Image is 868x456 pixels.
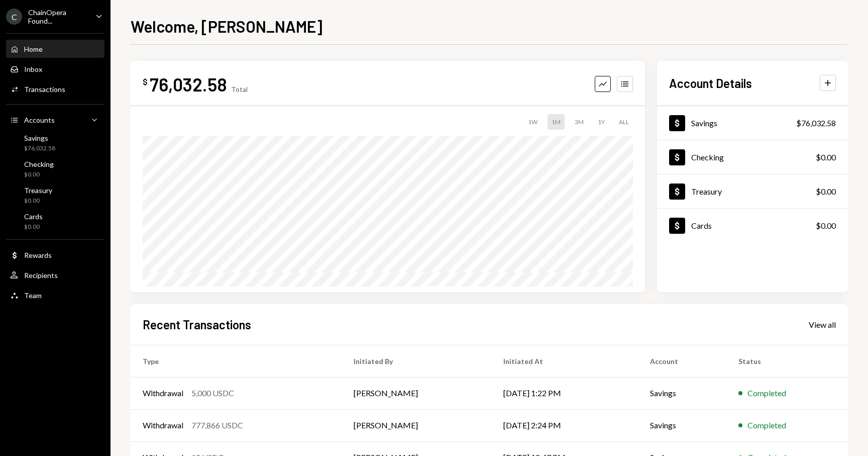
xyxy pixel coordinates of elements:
a: Team [6,286,104,304]
a: Inbox [6,60,104,78]
th: Status [726,345,848,377]
div: Completed [747,419,786,431]
th: Initiated At [491,345,637,377]
div: 3M [571,114,588,130]
a: View all [809,319,836,330]
div: Withdrawal [143,387,183,399]
td: [DATE] 2:24 PM [491,409,637,441]
div: Team [24,291,42,300]
div: Checking [691,152,724,162]
h2: Account Details [669,75,752,92]
div: View all [809,320,836,330]
div: Savings [24,134,55,142]
div: Withdrawal [143,419,183,431]
a: Rewards [6,246,104,264]
div: $76,032.58 [24,144,55,153]
div: Home [24,45,43,53]
a: Savings$76,032.58 [6,131,104,155]
div: 777,866 USDC [191,419,243,431]
a: Treasury$0.00 [6,183,104,207]
a: Accounts [6,111,104,129]
div: Completed [747,387,786,399]
a: Cards$0.00 [6,209,104,233]
div: Inbox [24,65,42,73]
a: Cards$0.00 [657,209,848,242]
div: $0.00 [816,220,836,232]
div: Rewards [24,251,52,259]
div: $0.00 [816,186,836,198]
div: Total [231,85,248,94]
div: 5,000 USDC [191,387,234,399]
div: ALL [615,114,633,130]
a: Treasury$0.00 [657,174,848,208]
div: $0.00 [816,151,836,163]
div: Recipients [24,271,58,280]
div: Savings [691,118,717,128]
div: Cards [691,221,712,230]
div: $76,032.58 [796,117,836,129]
div: ChainOpera Found... [28,8,87,25]
a: Transactions [6,80,104,98]
div: $0.00 [24,170,54,179]
div: Accounts [24,116,55,124]
div: 1W [524,114,541,130]
div: $ [143,77,148,87]
td: Savings [638,409,726,441]
td: [PERSON_NAME] [342,377,491,409]
div: Treasury [691,187,722,196]
a: Recipients [6,266,104,284]
div: C [6,9,22,25]
th: Initiated By [342,345,491,377]
div: 1Y [594,114,609,130]
a: Savings$76,032.58 [657,106,848,140]
div: Treasury [24,186,52,195]
th: Account [638,345,726,377]
div: $0.00 [24,223,43,231]
th: Type [131,345,342,377]
div: Cards [24,212,43,221]
div: 76,032.58 [150,73,227,96]
td: [DATE] 1:22 PM [491,377,637,409]
div: Transactions [24,85,65,94]
a: Home [6,40,104,58]
td: Savings [638,377,726,409]
a: Checking$0.00 [6,157,104,181]
a: Checking$0.00 [657,140,848,174]
h2: Recent Transactions [143,316,251,333]
div: $0.00 [24,197,52,205]
div: 1M [548,114,565,130]
div: Checking [24,160,54,168]
td: [PERSON_NAME] [342,409,491,441]
h1: Welcome, [PERSON_NAME] [131,16,322,36]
